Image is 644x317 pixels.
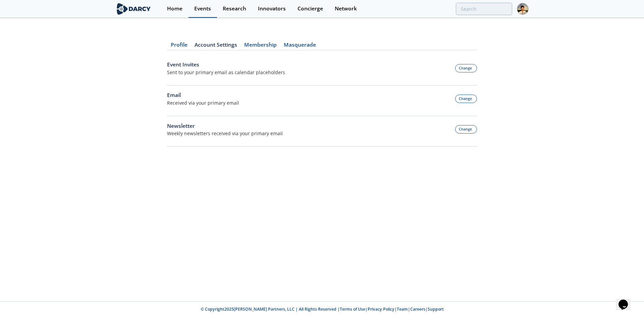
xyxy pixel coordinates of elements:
div: Innovators [258,6,286,11]
p: © Copyright 2025 [PERSON_NAME] Partners, LLC | All Rights Reserved | | | | | [74,306,570,312]
a: Account Settings [191,42,240,50]
a: Team [397,306,408,312]
div: Sent to your primary email as calendar placeholders [167,69,285,76]
a: Careers [410,306,425,312]
div: Newsletter [167,122,283,130]
input: Advanced Search [456,3,512,15]
a: Privacy Policy [368,306,394,312]
div: Events [194,6,211,11]
div: Email [167,91,239,99]
button: Change [455,125,477,134]
div: Concierge [298,6,323,11]
a: Membership [240,42,280,50]
div: Research [223,6,246,11]
p: Received via your primary email [167,99,239,106]
a: Support [428,306,444,312]
div: Network [335,6,357,11]
div: Home [167,6,182,11]
img: logo-wide.svg [115,3,152,15]
a: Profile [167,42,191,50]
div: Event Invites [167,61,285,69]
a: Masquerade [280,42,319,50]
button: Change [455,64,477,72]
button: Change [455,95,477,103]
img: Profile [517,3,529,15]
iframe: chat widget [616,290,637,310]
a: Terms of Use [340,306,365,312]
div: Weekly newsletters received via your primary email [167,130,283,137]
